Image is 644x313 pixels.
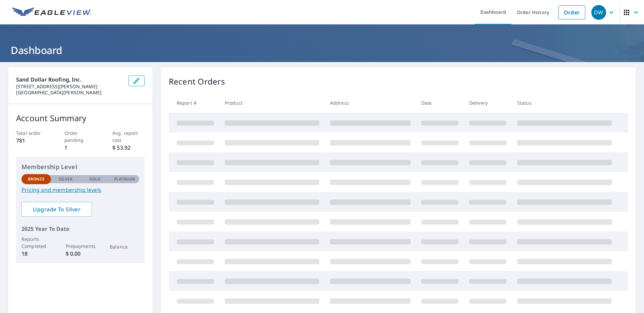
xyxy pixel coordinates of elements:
p: 1 [64,144,97,152]
p: Membership Level [21,162,139,171]
th: Address [325,93,416,113]
p: 781 [16,137,48,145]
img: EV Logo [12,7,91,17]
th: Report # [169,93,219,113]
a: Upgrade To Silver [21,202,92,217]
p: Recent Orders [169,75,225,88]
p: Sand Dollar Roofing, Inc. [16,75,123,84]
p: 18 [21,250,51,258]
p: $ 53.92 [112,144,145,152]
p: 2025 Year To Date [21,225,139,233]
p: Reports Completed [21,236,51,250]
p: Platinum [114,176,135,182]
h1: Dashboard [8,43,636,57]
th: Delivery [464,93,512,113]
p: Avg. report cost [112,129,145,144]
p: Bronze [28,176,45,182]
p: Order pending [64,129,97,144]
th: Date [416,93,464,113]
p: [GEOGRAPHIC_DATA][PERSON_NAME] [16,90,123,96]
p: Prepayments [66,243,95,250]
th: Status [512,93,617,113]
p: Silver [59,176,73,182]
p: Account Summary [16,112,145,124]
th: Product [219,93,325,113]
a: Pricing and membership levels [21,186,139,194]
span: Upgrade To Silver [27,206,87,213]
a: Order [558,5,585,19]
p: Total order [16,129,48,137]
p: Gold [89,176,101,182]
p: $ 0.00 [66,250,95,258]
p: Balance [110,243,139,250]
div: DW [591,5,606,20]
p: [STREET_ADDRESS][PERSON_NAME] [16,84,123,90]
